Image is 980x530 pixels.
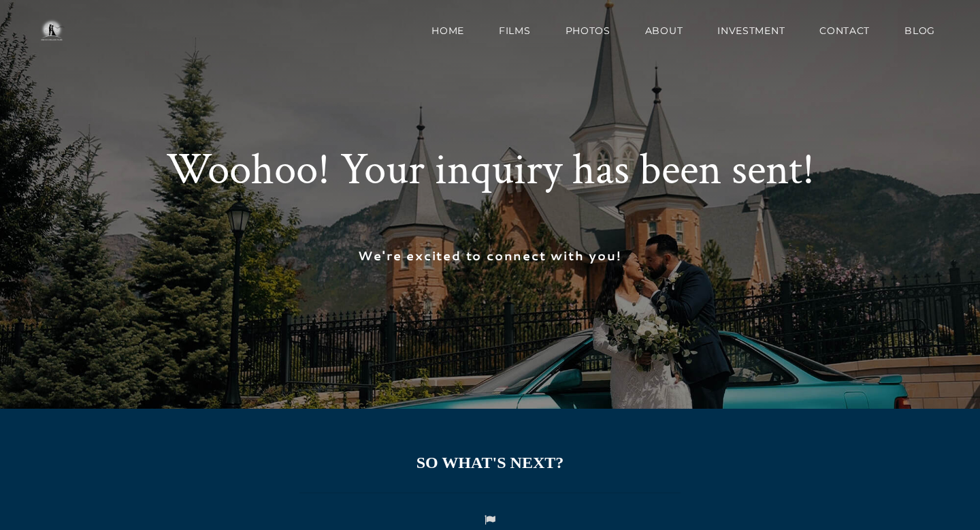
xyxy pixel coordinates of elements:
[416,454,564,471] font: So what's Next?
[485,17,545,44] a: Films
[631,17,698,44] a: About
[703,17,799,44] a: Investment
[417,17,478,44] a: Home
[551,17,625,44] a: Photos
[166,141,815,199] font: Woohoo! Your inquiry has been sent!
[805,17,884,44] a: Contact
[27,17,76,44] img: One in a Million Films | Los Angeles Wedding Videographer
[358,247,621,264] font: We're excited to connect with you!
[890,17,949,44] a: BLOG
